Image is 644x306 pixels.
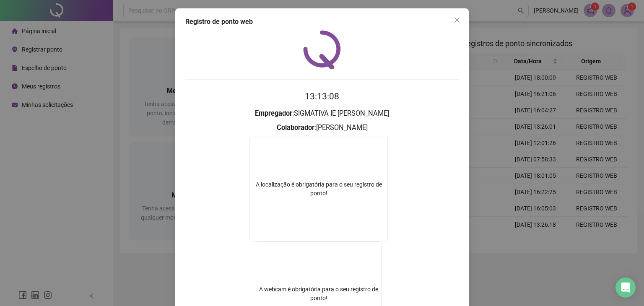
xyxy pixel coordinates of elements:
[185,122,459,133] h3: : [PERSON_NAME]
[185,108,459,119] h3: : SIGMATIVA IE [PERSON_NAME]
[255,109,292,117] strong: Empregador
[450,13,464,27] button: Close
[305,91,339,101] time: 13:13:08
[615,277,636,298] div: Open Intercom Messenger
[454,17,460,23] span: close
[277,124,314,132] strong: Colaborador
[185,17,459,27] div: Registro de ponto web
[303,30,341,69] img: QRPoint
[250,180,387,198] div: A localização é obrigatória para o seu registro de ponto!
